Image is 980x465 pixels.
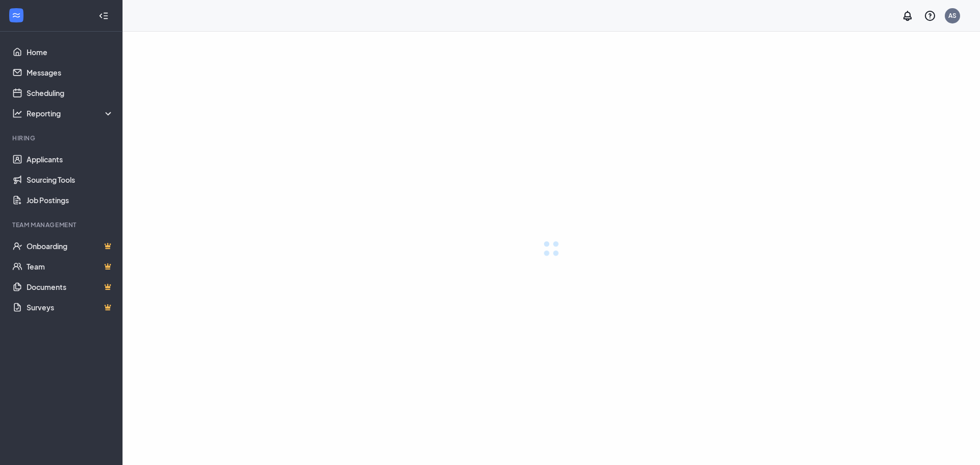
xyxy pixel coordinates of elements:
[12,134,112,142] div: Hiring
[924,10,936,22] svg: QuestionInfo
[27,42,114,62] a: Home
[27,190,114,210] a: Job Postings
[27,297,114,317] a: SurveysCrown
[99,11,109,21] svg: Collapse
[27,149,114,169] a: Applicants
[901,10,914,22] svg: Notifications
[27,83,114,103] a: Scheduling
[27,169,114,190] a: Sourcing Tools
[27,108,114,118] div: Reporting
[11,10,21,20] svg: WorkstreamLogo
[27,277,114,297] a: DocumentsCrown
[12,221,112,229] div: Team Management
[27,256,114,277] a: TeamCrown
[27,62,114,83] a: Messages
[27,236,114,256] a: OnboardingCrown
[948,11,957,20] div: AS
[12,108,22,118] svg: Analysis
